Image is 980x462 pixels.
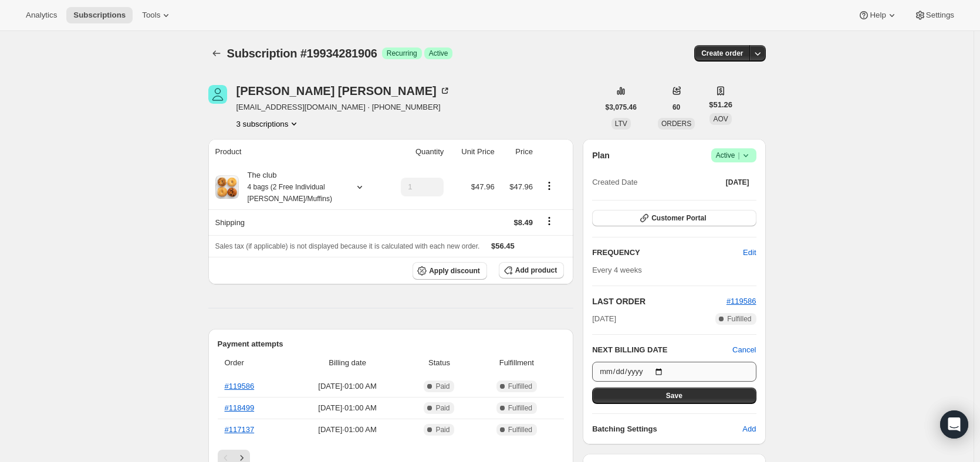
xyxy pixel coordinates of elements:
span: Fulfilled [508,403,532,413]
span: Add [742,423,756,435]
span: | [738,151,739,160]
th: Unit Price [447,139,498,165]
span: Active [716,150,752,161]
h6: Batching Settings [592,423,742,435]
button: Subscriptions [208,45,225,62]
span: [DATE] [726,178,749,187]
a: #119586 [726,297,756,305]
div: [PERSON_NAME] [PERSON_NAME] [236,85,451,97]
span: Edit [743,247,756,259]
button: Product actions [236,118,300,130]
span: [DATE] · 01:00 AM [293,402,403,414]
span: Fulfillment [477,357,557,369]
span: 60 [673,103,680,112]
span: Created Date [592,176,637,188]
span: [EMAIL_ADDRESS][DOMAIN_NAME] · [PHONE_NUMBER] [236,101,451,113]
span: $8.49 [513,218,533,227]
span: Tools [142,11,160,20]
button: Edit [736,243,763,262]
span: Analytics [26,11,57,20]
span: Fulfilled [727,314,751,324]
div: The club [239,169,344,205]
button: Analytics [19,7,64,23]
span: Sales tax (if applicable) is not displayed because it is calculated with each new order. [215,242,480,250]
h2: FREQUENCY [592,247,743,259]
button: Subscriptions [66,7,133,23]
span: Paid [435,425,450,434]
button: Create order [694,45,750,62]
button: Apply discount [413,262,487,280]
h2: Payment attempts [218,338,565,350]
th: Shipping [208,209,385,235]
span: Billing date [293,357,403,369]
span: LTV [615,120,627,128]
img: product img [215,175,239,199]
th: Product [208,139,385,165]
span: $3,075.46 [606,103,637,112]
a: #118499 [225,403,255,412]
small: 4 bags (2 Free Individual [PERSON_NAME]/Muffins) [248,183,332,203]
span: Paid [435,382,450,391]
th: Quantity [384,139,447,165]
button: Product actions [540,179,559,192]
h2: NEXT BILLING DATE [592,344,732,356]
span: Save [666,391,682,400]
span: AOV [713,115,728,123]
h2: Plan [592,150,610,161]
button: $3,075.46 [599,99,644,116]
button: Add [735,420,763,439]
span: $56.45 [491,242,515,250]
div: Open Intercom Messenger [940,410,968,439]
button: 60 [665,99,687,116]
span: ORDERS [661,120,691,128]
button: Tools [135,7,179,23]
span: $47.96 [471,182,495,191]
span: Recurring [387,49,417,58]
th: Price [498,139,536,165]
span: Paid [435,403,450,413]
a: #119586 [225,382,255,390]
button: [DATE] [719,174,756,191]
span: $51.26 [709,99,732,111]
button: Add product [499,262,564,278]
span: Active [429,49,448,58]
span: [DATE] · 01:00 AM [293,424,403,436]
span: Customer Portal [651,213,706,223]
th: Order [218,350,289,376]
button: Help [851,7,904,23]
button: Customer Portal [592,210,756,226]
span: Apply discount [429,266,480,276]
button: Save [592,388,756,404]
span: Every 4 weeks [592,266,642,274]
span: Subscriptions [73,11,126,20]
span: $47.96 [509,182,533,191]
span: Add product [515,266,557,275]
button: Cancel [732,344,756,356]
span: Create order [701,49,743,58]
span: Help [870,11,886,20]
a: #117137 [225,425,255,434]
h2: LAST ORDER [592,295,726,307]
span: Subscription #19934281906 [227,47,377,60]
button: #119586 [726,295,756,307]
button: Settings [907,7,961,23]
span: Robert Teplitz [208,85,227,104]
span: [DATE] · 01:00 AM [293,381,403,392]
button: Shipping actions [540,215,559,227]
span: [DATE] [592,313,616,325]
span: Fulfilled [508,382,532,391]
span: Settings [926,11,954,20]
span: Fulfilled [508,425,532,434]
span: Status [409,357,469,369]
